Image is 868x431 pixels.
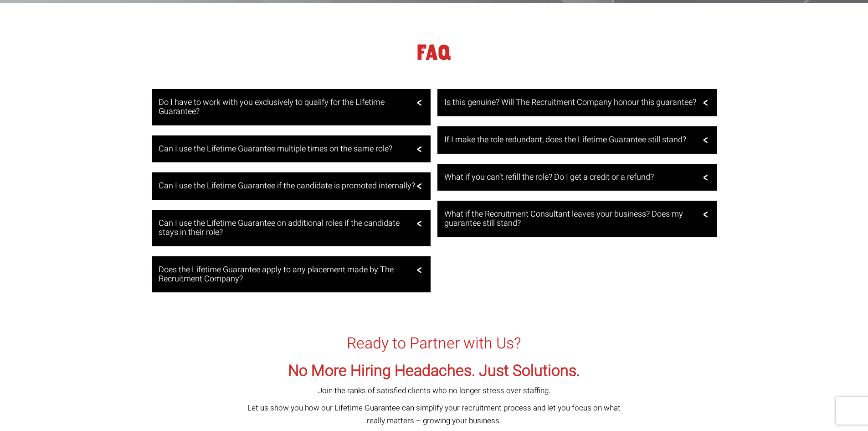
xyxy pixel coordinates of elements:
[159,145,422,154] h3: Can I use the Lifetime Guarantee multiple times on the same role?
[437,89,717,116] a: Is this genuine? Will The Recruitment Company honour this guarantee?
[437,164,717,191] a: What if you can’t refill the role? Do I get a credit or a refund?
[444,210,708,228] h3: What if the Recruitment Consultant leaves your business? Does my guarantee still stand?
[152,256,431,293] a: Does the Lifetime Guarantee apply to any placement made by The Recruitment Company?
[444,173,708,182] h3: What if you can’t refill the role? Do I get a credit or a refund?
[152,172,431,200] a: Can I use the Lifetime Guarantee if the candidate is promoted internally?
[241,384,627,397] p: Join the ranks of satisfied clients who no longer stress over staffing.
[159,265,422,284] h3: Does the Lifetime Guarantee apply to any placement made by The Recruitment Company?
[159,219,422,237] h3: Can I use the Lifetime Guarantee on additional roles if the candidate stays in their role?
[347,332,521,355] span: Ready to Partner with Us?
[152,210,431,246] a: Can I use the Lifetime Guarantee on additional roles if the candidate stays in their role?
[152,135,431,163] a: Can I use the Lifetime Guarantee multiple times on the same role?
[437,126,717,154] a: If I make the role redundant, does the Lifetime Guarantee still stand?
[444,135,708,145] h3: If I make the role redundant, does the Lifetime Guarantee still stand?
[159,98,422,116] h3: Do I have to work with you exclusively to qualify for the Lifetime Guarantee?
[152,89,431,125] a: Do I have to work with you exclusively to qualify for the Lifetime Guarantee?
[241,402,627,426] p: Let us show you how our Lifetime Guarantee can simplify your recruitment process and let you focu...
[159,182,422,191] h3: Can I use the Lifetime Guarantee if the candidate is promoted internally?
[444,98,708,107] h3: Is this genuine? Will The Recruitment Company honour this guarantee?
[152,45,717,61] h1: FAQ
[437,201,717,237] a: What if the Recruitment Consultant leaves your business? Does my guarantee still stand?
[288,359,580,382] span: No More Hiring Headaches. Just Solutions.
